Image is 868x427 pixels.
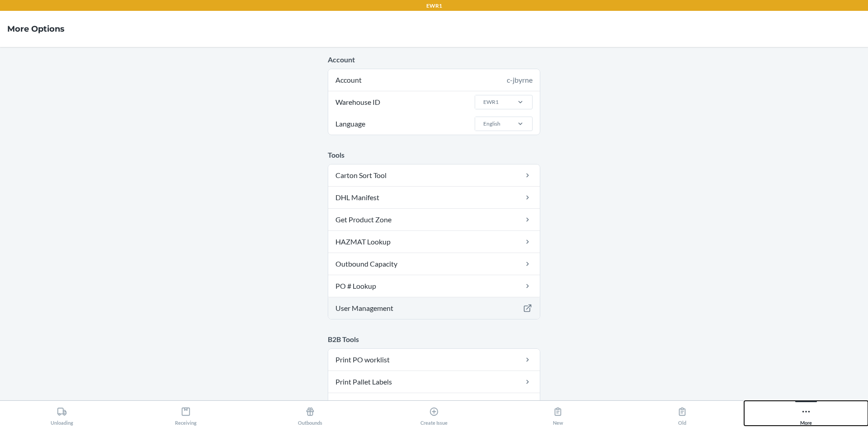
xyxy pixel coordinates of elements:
a: DHL Manifest [328,187,540,208]
div: Account [328,69,540,91]
span: Language [334,113,367,135]
input: Warehouse IDEWR1 [482,98,483,106]
p: B2B Tools [328,334,540,345]
div: Outbounds [298,403,322,426]
a: Carton Sort Tool [328,164,540,186]
div: Create Issue [420,403,448,426]
div: English [483,120,500,128]
a: Print PO worklist [328,349,540,371]
div: New [553,403,563,426]
a: Get Product Zone [328,209,540,230]
a: PO # Lookup [328,275,540,297]
span: Warehouse ID [334,91,382,113]
a: Print Pallet Labels [328,371,540,393]
div: EWR1 [483,98,499,106]
button: Create Issue [372,401,496,426]
button: Receiving [124,401,248,426]
p: EWR1 [426,2,442,10]
h4: More Options [7,23,65,35]
button: More [744,401,868,426]
p: Tools [328,150,540,160]
input: LanguageEnglish [482,120,483,128]
div: Old [677,403,687,426]
a: HAZMAT Lookup [328,231,540,253]
div: c-jbyrne [507,75,533,85]
button: New [496,401,620,426]
button: Old [620,401,744,426]
a: Outbound Capacity [328,253,540,275]
div: Receiving [175,403,197,426]
button: Outbounds [248,401,372,426]
div: More [800,403,812,426]
div: Unloading [51,403,73,426]
a: User Management [328,297,540,319]
a: Print SSCC Labels [328,393,540,415]
p: Account [328,54,540,65]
